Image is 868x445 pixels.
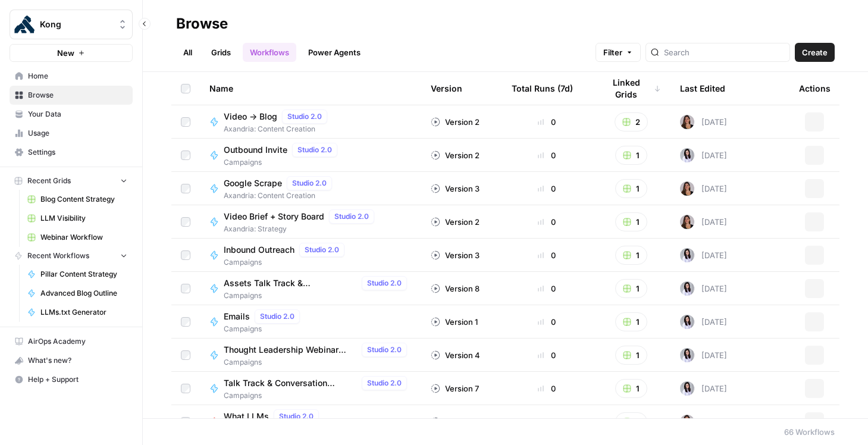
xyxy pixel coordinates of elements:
[10,86,133,105] a: Browse
[224,290,412,301] span: Campaigns
[680,381,694,396] img: hq1qa3gmv63m2xr2geduv4xh6pr9
[615,312,647,331] button: 1
[224,211,324,223] span: Video Brief + Story Board
[224,390,412,401] span: Campaigns
[28,374,127,385] span: Help + Support
[224,190,337,201] span: Axandria: Content Creation
[680,72,725,105] div: Last Edited
[615,146,647,165] button: 1
[10,105,133,124] a: Your Data
[209,143,412,168] a: Outbound InviteStudio 2.0Campaigns
[28,90,127,101] span: Browse
[224,311,250,322] span: Emails
[40,18,112,30] span: Kong
[799,72,831,105] div: Actions
[209,176,412,201] a: Google ScrapeStudio 2.0Axandria: Content Creation
[209,243,412,268] a: Inbound OutreachStudio 2.0Campaigns
[512,216,582,228] div: 0
[209,109,412,134] a: Video -> BlogStudio 2.0Axandria: Content Creation
[10,370,133,389] button: Help + Support
[680,348,694,362] img: hq1qa3gmv63m2xr2geduv4xh6pr9
[802,46,828,58] span: Create
[40,307,127,318] span: LLMs.txt Generator
[512,316,582,328] div: 0
[784,426,835,438] div: 66 Workflows
[431,116,480,128] div: Version 2
[596,43,641,62] button: Filter
[367,378,402,388] span: Studio 2.0
[28,128,127,139] span: Usage
[680,415,727,429] div: [DATE]
[367,278,402,289] span: Studio 2.0
[10,247,133,265] button: Recent Workflows
[431,349,480,361] div: Version 4
[22,190,133,209] a: Blog Content Strategy
[367,344,402,355] span: Studio 2.0
[615,379,647,398] button: 1
[40,232,127,243] span: Webinar Workflow
[512,72,573,105] div: Total Runs (7d)
[680,148,727,162] div: [DATE]
[176,43,199,62] a: All
[615,246,647,265] button: 1
[10,172,133,190] button: Recent Grids
[512,383,582,394] div: 0
[292,178,327,189] span: Studio 2.0
[603,46,622,58] span: Filter
[209,209,412,234] a: Video Brief + Story BoardStudio 2.0Axandria: Strategy
[10,352,132,369] div: What's new?
[14,14,35,35] img: Kong Logo
[10,143,133,162] a: Settings
[10,124,133,143] a: Usage
[224,124,332,134] span: Axandria: Content Creation
[680,248,727,262] div: [DATE]
[431,149,480,161] div: Version 2
[680,315,727,329] div: [DATE]
[512,183,582,195] div: 0
[680,215,694,229] img: sxi2uv19sgqy0h2kayksa05wk9fr
[40,213,127,224] span: LLM Visibility
[10,332,133,351] a: AirOps Academy
[27,250,89,261] span: Recent Workflows
[22,228,133,247] a: Webinar Workflow
[680,315,694,329] img: hq1qa3gmv63m2xr2geduv4xh6pr9
[22,284,133,303] a: Advanced Blog Outline
[28,109,127,120] span: Your Data
[334,211,369,222] span: Studio 2.0
[224,324,305,334] span: Campaigns
[204,43,238,62] a: Grids
[680,415,694,429] img: sxi2uv19sgqy0h2kayksa05wk9fr
[57,47,74,59] span: New
[224,410,269,422] span: What LLMs
[28,147,127,158] span: Settings
[28,71,127,82] span: Home
[615,412,647,431] button: 1
[224,224,379,234] span: Axandria: Strategy
[224,157,342,168] span: Campaigns
[680,115,727,129] div: [DATE]
[22,303,133,322] a: LLMs.txt Generator
[10,10,133,39] button: Workspace: Kong
[795,43,835,62] button: Create
[22,265,133,284] a: Pillar Content Strategy
[680,281,727,296] div: [DATE]
[512,416,582,428] div: 0
[680,181,694,196] img: sxi2uv19sgqy0h2kayksa05wk9fr
[512,349,582,361] div: 0
[224,244,294,256] span: Inbound Outreach
[260,311,294,322] span: Studio 2.0
[615,212,647,231] button: 1
[224,257,349,268] span: Campaigns
[512,149,582,161] div: 0
[27,176,71,186] span: Recent Grids
[680,148,694,162] img: hq1qa3gmv63m2xr2geduv4xh6pr9
[431,283,480,294] div: Version 8
[301,43,368,62] a: Power Agents
[209,376,412,401] a: Talk Track & Conversation StartersStudio 2.0Campaigns
[431,249,480,261] div: Version 3
[22,209,133,228] a: LLM Visibility
[176,14,228,33] div: Browse
[224,357,412,368] span: Campaigns
[40,288,127,299] span: Advanced Blog Outline
[615,346,647,365] button: 1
